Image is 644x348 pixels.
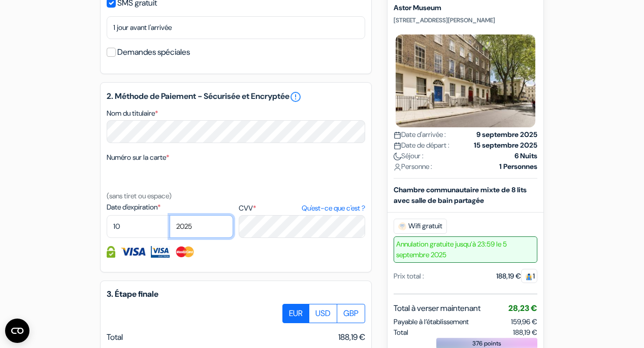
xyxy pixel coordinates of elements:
label: Date d'expiration [107,202,233,213]
span: 376 points [472,339,501,348]
span: 28,23 € [508,303,537,314]
h5: 2. Méthode de Paiement - Sécurisée et Encryptée [107,91,365,103]
img: Visa Electron [151,246,169,258]
img: user_icon.svg [394,163,401,171]
span: 188,19 € [513,327,537,338]
h5: Astor Museum [394,4,537,13]
label: USD [309,304,337,323]
div: Basic radio toggle button group [283,304,365,323]
label: CVV [239,203,365,214]
div: Prix total : [394,271,424,282]
span: Total [107,332,123,342]
span: Wifi gratuit [394,219,447,234]
img: moon.svg [394,153,401,160]
span: 188,19 € [338,331,365,343]
span: Personne : [394,161,432,172]
span: 1 [521,269,537,283]
img: calendar.svg [394,142,401,150]
h5: 3. Étape finale [107,289,365,299]
img: Information de carte de crédit entièrement encryptée et sécurisée [107,246,115,258]
img: Visa [120,246,146,258]
a: error_outline [289,91,302,103]
small: (sans tiret ou espace) [107,191,172,200]
span: Date de départ : [394,140,449,151]
strong: 6 Nuits [514,151,537,161]
p: [STREET_ADDRESS][PERSON_NAME] [394,16,537,24]
label: Nom du titulaire [107,108,158,119]
span: Séjour : [394,151,424,161]
img: Master Card [175,246,196,258]
div: 188,19 € [496,271,537,282]
span: Date d'arrivée : [394,129,446,140]
a: Qu'est-ce que c'est ? [302,203,365,214]
img: guest.svg [525,273,533,281]
strong: 9 septembre 2025 [476,129,537,140]
strong: 15 septembre 2025 [474,140,537,151]
span: Total [394,327,408,338]
img: free_wifi.svg [398,222,406,230]
span: Total à verser maintenant [394,302,480,315]
span: 159,96 € [511,317,537,326]
label: EUR [282,304,309,323]
label: GBP [337,304,365,323]
span: Annulation gratuite jusqu’à 23:59 le 5 septembre 2025 [394,236,537,263]
img: calendar.svg [394,131,401,139]
label: Numéro sur la carte [107,152,169,163]
strong: 1 Personnes [499,161,537,172]
b: Chambre communautaire mixte de 8 lits avec salle de bain partagée [394,185,527,205]
button: Ouvrir le widget CMP [5,319,29,343]
label: Demandes spéciales [117,45,190,59]
span: Payable à l’établissement [394,317,469,327]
